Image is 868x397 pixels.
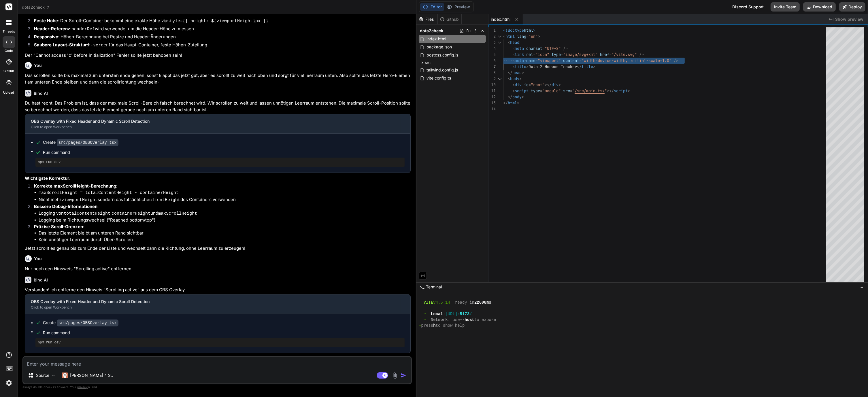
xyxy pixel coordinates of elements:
[421,323,433,328] span: press
[517,34,526,39] span: lang
[542,46,545,51] span: =
[34,256,42,262] h6: You
[558,82,561,87] span: >
[508,100,517,105] span: html
[505,34,515,39] span: html
[426,44,452,50] span: package.json
[3,69,14,73] label: GitHub
[31,305,395,310] div: Click to open Workbench
[22,384,412,390] p: Always double-check its answers. Your in Bind
[552,82,558,87] span: div
[43,139,118,145] div: Create
[43,150,405,155] span: Run command
[508,76,510,81] span: <
[512,88,515,93] span: <
[34,224,83,229] strong: Präzise Scroll-Grenzen
[609,52,612,57] span: =
[474,300,486,305] span: 22608
[419,323,421,328] span: ➜
[25,52,411,59] p: Der "Cannot access 'c' before initialization" Fehler sollte jetzt behoben sein!
[25,245,411,252] p: Jetzt scrollt es genau bis zum Ende der Liste und wechselt dann die Richtung, ohne Leerraum zu er...
[510,76,519,81] span: body
[39,210,411,217] li: Logging von , und
[448,317,460,323] span: : use
[488,100,496,106] div: 13
[34,42,87,48] strong: Saubere Layout-Struktur
[431,311,443,317] span: Local
[34,183,116,189] strong: Korrekte maxScrollHeight-Berechnung
[34,63,42,68] h6: You
[29,26,411,34] li: : wird verwendet um die Header-Höhe zu messen
[512,52,515,57] span: <
[515,58,524,63] span: meta
[424,300,433,305] span: VITE
[488,70,496,76] div: 8
[561,52,563,57] span: =
[526,64,529,69] span: >
[426,284,442,290] span: Terminal
[538,34,540,39] span: >
[34,204,97,209] strong: Bessere Debug-Informationen
[401,373,406,378] img: icon
[512,70,522,75] span: head
[112,211,150,216] code: containerHeight
[508,70,512,75] span: </
[5,48,13,53] label: code
[503,28,524,33] span: <!doctype
[88,43,109,48] code: h-screen
[455,300,474,305] span: ready in
[538,58,561,63] span: "viewport"
[612,52,614,57] span: "
[34,34,58,39] strong: Responsive
[503,100,508,105] span: </
[522,94,524,99] span: >
[167,19,268,24] code: style={{ height: ${viewportHeight}px }}
[614,88,628,93] span: script
[522,70,524,75] span: >
[503,34,505,39] span: <
[31,125,395,129] div: Click to open Workbench
[436,323,465,328] span: to show help
[496,33,504,39] div: Click to collapse the range.
[512,82,515,87] span: <
[70,373,113,378] p: [PERSON_NAME] 4 S..
[39,217,411,224] li: Logging beim Richtungswechsel ("Reached bottom/top")
[34,224,411,230] p: :
[605,88,607,93] span: "
[43,320,118,326] div: Create
[486,300,491,305] span: ms
[488,64,496,70] div: 7
[57,139,118,146] code: src/pages/OBSOverlay.tsx
[488,106,496,112] div: 14
[635,52,637,57] span: "
[420,3,444,11] button: Editor
[25,266,411,272] p: Nur noch den Hinsweis "Scrolling active" entfernen
[563,46,568,51] span: />
[29,18,411,26] li: : Der Scroll-Container bekommt eine exakte Höhe via
[31,118,395,124] div: OBS Overlay with Fixed Header and Dynamic Scroll Detection
[582,58,671,63] span: "width=device-width, initial-scale=1.0"
[431,317,448,323] span: Network
[474,317,496,323] span: to expose
[771,2,800,12] button: Invite Team
[563,52,598,57] span: "image/svg+xml"
[64,211,110,216] code: totalContentHeight
[572,88,575,93] span: "
[420,284,424,290] span: >_
[488,33,496,39] div: 2
[425,60,431,65] span: src
[433,323,435,328] span: h
[34,26,70,31] strong: Header-Referenz
[38,160,402,165] pre: npm run dev
[3,29,15,34] label: threads
[510,40,519,45] span: head
[43,330,405,336] span: Run command
[25,114,401,133] button: OBS Overlay with Fixed Header and Dynamic Scroll DetectionClick to open Workbench
[4,378,14,388] img: settings
[607,88,614,93] span: ></
[31,299,395,305] div: OBS Overlay with Fixed Header and Dynamic Scroll Detection
[488,46,496,52] div: 4
[729,2,767,12] div: Discord Support
[517,100,519,105] span: >
[25,175,71,181] strong: Wichtigste Korrektur:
